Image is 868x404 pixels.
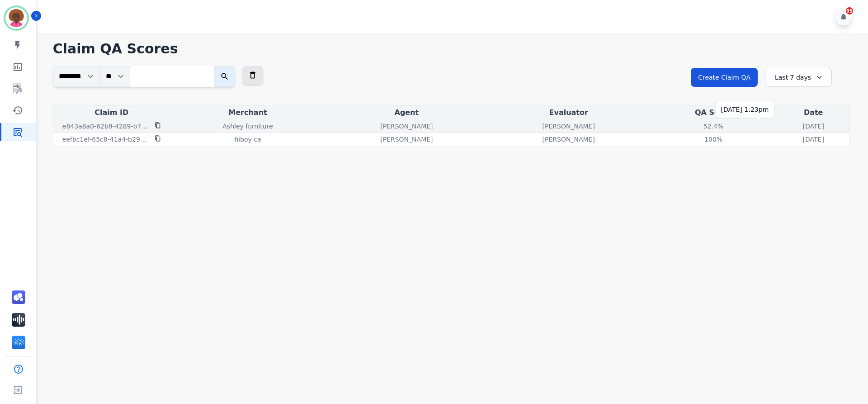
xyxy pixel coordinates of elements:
[691,68,758,87] button: Create Claim QA
[490,107,648,118] div: Evaluator
[5,7,27,29] img: Bordered avatar
[846,7,853,14] div: 95
[53,41,850,57] h1: Claim QA Scores
[62,135,149,144] p: eefbc1ef-65c8-41a4-b29d-64359f98594e
[55,107,168,118] div: Claim ID
[62,122,149,131] p: e843a8a0-62b8-4289-b7dd-d90dfc7d2693
[765,68,832,87] div: Last 7 days
[542,122,595,131] p: [PERSON_NAME]
[693,122,734,131] div: 52.4%
[721,105,769,114] div: [DATE] 1:23pm
[779,107,848,118] div: Date
[651,107,776,118] div: QA Score
[542,135,595,144] p: [PERSON_NAME]
[222,122,273,131] p: Ashley furniture
[803,122,824,131] p: [DATE]
[234,135,261,144] p: hiboy ca
[380,122,433,131] p: [PERSON_NAME]
[380,135,433,144] p: [PERSON_NAME]
[327,107,486,118] div: Agent
[693,135,734,144] div: 100%
[172,107,324,118] div: Merchant
[803,135,824,144] p: [DATE]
